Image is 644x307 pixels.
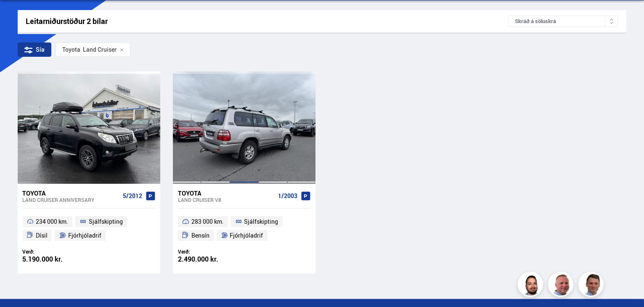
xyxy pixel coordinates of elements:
[173,184,315,274] a: Toyota Land Cruiser V8 1/2003 283 000 km. Sjálfskipting Bensín Fjórhjóladrif Verð: 2.490.000 kr.
[508,16,618,27] div: Skráð á söluskrá
[178,189,275,197] div: Toyota
[191,217,224,227] span: 283 000 km.
[18,42,51,57] div: Sía
[89,217,123,227] span: Sjálfskipting
[178,249,244,255] div: Verð:
[23,256,89,263] div: 5.190.000 kr.
[178,256,244,263] div: 2.490.000 kr.
[26,17,509,26] div: Leitarniðurstöður 2 bílar
[123,193,142,199] span: 5/2012
[68,230,101,241] span: Fjórhjóladrif
[191,230,209,241] span: Bensín
[36,217,68,227] span: 234 000 km.
[278,193,297,199] span: 1/2003
[580,273,605,298] img: FbJEzSuNWCJXmdc-.webp
[519,273,544,298] img: nhp88E3Fdnt1Opn2.png
[23,189,119,197] div: Toyota
[549,273,575,298] img: siFngHWaQ9KaOqBr.png
[7,3,32,29] button: Open LiveChat chat widget
[36,230,48,241] span: Dísil
[244,217,278,227] span: Sjálfskipting
[23,249,89,255] div: Verð:
[23,197,119,203] div: Land Cruiser ANNIVERSARY
[230,230,263,241] span: Fjórhjóladrif
[178,197,275,203] div: Land Cruiser V8
[62,46,117,53] span: Land Cruiser
[18,184,160,274] a: Toyota Land Cruiser ANNIVERSARY 5/2012 234 000 km. Sjálfskipting Dísil Fjórhjóladrif Verð: 5.190....
[62,46,80,53] div: Toyota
